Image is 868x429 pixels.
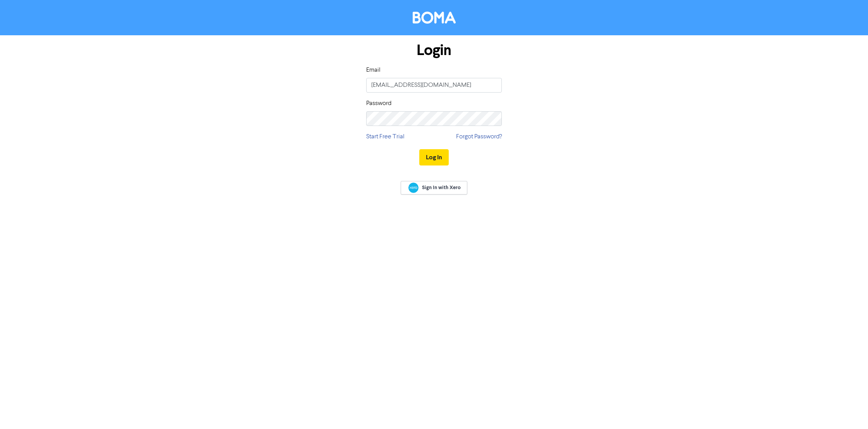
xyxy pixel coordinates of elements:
span: Sign In with Xero [422,184,461,191]
button: Log In [419,149,449,165]
label: Email [366,65,381,75]
a: Sign In with Xero [401,181,467,195]
img: BOMA Logo [413,12,456,24]
a: Forgot Password? [456,132,502,141]
label: Password [366,99,391,108]
img: Xero logo [408,183,418,193]
a: Start Free Trial [366,132,405,141]
h1: Login [366,41,502,59]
